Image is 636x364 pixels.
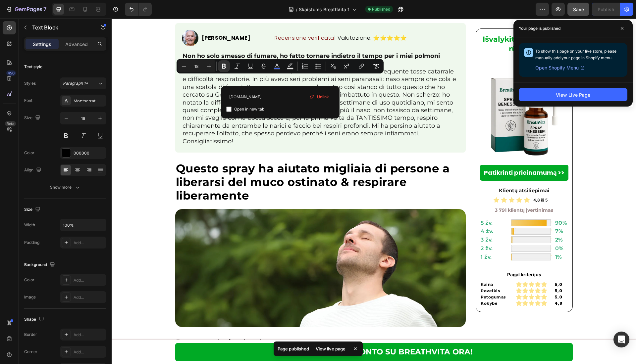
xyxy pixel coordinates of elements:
[24,277,34,283] div: Color
[368,188,457,196] div: Rich Text Editor. Editing area: main
[74,295,105,300] div: Add...
[372,150,453,158] div: Rich Text Editor. Editing area: main
[377,37,448,141] img: gempages_578032762192134844-8f795d09-849e-4b18-b9b6-f57387d0bfcd.webp
[368,235,396,242] h2: Rich Text Editor. Editing area: main
[368,263,397,269] h2: Rich Text Editor. Editing area: main
[573,7,584,12] span: Save
[24,80,36,86] div: Styles
[443,275,451,282] strong: 5,0
[368,209,396,216] h2: Rich Text Editor. Editing area: main
[32,23,88,31] p: Text Block
[24,332,37,338] div: Border
[74,98,105,104] div: Montserrat
[369,219,396,224] p: 3 žv.
[369,270,397,274] p: ⁠⁠⁠⁠⁠⁠⁠
[519,88,627,101] button: View Live Page
[421,178,457,185] h2: Rich Text Editor. Editing area: main
[443,269,451,275] strong: 5,0
[369,263,382,268] strong: Kaina
[24,166,43,175] div: Align
[535,64,579,72] span: Open Shopify Menu
[163,329,361,339] p: OTTIENI IL 50% DI SCONTO SU BREATHVITA ORA!
[443,263,451,269] strong: 5,0
[368,168,457,176] h2: Rich Text Editor. Editing area: main
[371,16,454,35] strong: Išvalykite plaučius po rūkymo!
[24,315,45,324] div: Shape
[24,260,56,269] div: Background
[317,93,329,101] span: Unlink
[368,227,396,233] h2: Rich Text Editor. Editing area: main
[226,91,334,102] input: Paste link here
[443,227,457,233] h2: 0%
[369,169,456,175] p: ⁠⁠⁠⁠⁠⁠⁠
[396,253,430,259] strong: Pagal kriterijus
[177,59,384,73] div: Editor contextual toolbar
[278,345,309,352] p: Page published
[50,184,81,191] div: Show more
[64,325,461,342] a: OTTIENI IL 50% DI SCONTO SU BREATHVITA ORA!
[399,234,440,243] img: gempages_578032762192134844-2fc8b505-efc8-40cd-94fc-e697bbbff89c.webp
[43,5,46,13] p: 7
[399,208,440,217] img: gempages_578032762192134844-556c8fcd-cff6-464d-940a-5c4c113e197c.webp
[519,25,560,32] p: Your page is published
[369,210,396,215] p: 4 žv.
[60,77,106,89] button: Paragraph 1*
[387,169,438,175] strong: Klientų atsiliepimai
[24,205,42,214] div: Size
[368,276,397,281] h2: Rich Text Editor. Editing area: main
[443,209,457,216] h2: 7%
[6,70,16,76] div: 450
[422,179,456,184] p: 4,8 iš 5
[63,80,88,86] span: Paragraph 1*
[368,270,397,275] h2: Rich Text Editor. Editing area: main
[598,6,614,13] div: Publish
[24,181,106,193] button: Show more
[74,240,105,246] div: Add...
[74,277,105,283] div: Add...
[312,344,349,353] div: View live page
[33,41,51,48] p: Settings
[368,146,457,162] a: Rich Text Editor. Editing area: main
[535,49,616,60] span: To show this page on your live store, please manually add your page in Shopify menu.
[65,41,88,48] p: Advanced
[368,252,457,260] h2: Rich Text Editor. Editing area: main
[399,226,440,234] img: gempages_578032762192134844-881b0d1b-ca1c-47a7-9e15-999ebd9ad393.webp
[443,282,451,288] strong: 4,8
[372,6,390,12] span: Published
[74,349,105,355] div: Add...
[24,98,32,104] div: Font
[369,253,456,259] p: ⁠⁠⁠⁠⁠⁠⁠
[369,277,397,281] p: ⁠⁠⁠⁠⁠⁠⁠
[443,235,457,242] h2: 1%
[369,270,388,275] strong: Poveikis
[234,105,264,113] span: Open in new tab
[443,201,457,208] h2: 90%
[443,218,457,225] h2: 2%
[24,150,34,156] div: Color
[60,219,106,231] input: Auto
[368,16,457,36] h2: Rich Text Editor. Editing area: main
[24,114,42,122] div: Size
[24,349,37,355] div: Corner
[369,236,396,241] p: 1 žv.
[369,282,386,287] strong: Kokybė
[368,201,396,208] h2: Rich Text Editor. Editing area: main
[369,16,456,35] p: ⁠⁠⁠⁠⁠⁠⁠
[556,91,590,98] div: View Live Page
[369,283,397,287] p: ⁠⁠⁠⁠⁠⁠⁠
[399,200,440,209] img: gempages_578032762192134844-e2d6a2ab-b760-4135-a793-aba383b49b6d.webp
[5,121,16,126] div: Beta
[369,264,397,268] p: ⁠⁠⁠⁠⁠⁠⁠
[567,3,589,16] button: Save
[24,222,35,228] div: Width
[369,227,396,233] p: 2 žv.
[383,189,442,195] strong: 3 791 klientų įvertinimas
[399,217,440,226] img: gempages_578032762192134844-f5a724be-4543-4a04-87ef-b88b1e4b4eab.webp
[74,332,105,338] div: Add...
